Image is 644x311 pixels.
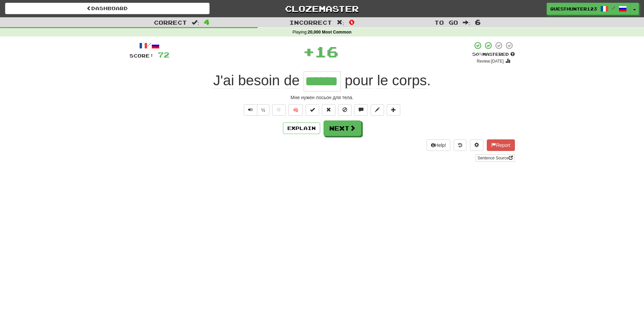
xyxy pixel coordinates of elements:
span: 6 [475,18,481,26]
span: questhunter123 [550,6,597,12]
span: Correct [154,19,187,26]
button: Reset to 0% Mastered (alt+r) [322,104,335,116]
button: Edit sentence (alt+d) [371,104,384,116]
span: 16 [315,43,338,60]
span: : [337,20,344,25]
span: Incorrect [289,19,332,26]
div: Мне нужен лосьон для тела. [129,94,515,101]
span: le [377,72,388,89]
button: Ignore sentence (alt+i) [338,104,352,116]
strong: 20,000 Most Common [308,30,351,35]
button: Help! [427,139,451,151]
span: To go [434,19,458,26]
button: Set this sentence to 100% Mastered (alt+m) [306,104,319,116]
a: questhunter123 / [547,3,630,15]
span: 4 [204,18,210,26]
span: / [612,5,615,10]
small: Review: [DATE] [477,59,504,64]
button: Report [487,139,515,151]
span: de [284,72,300,89]
a: Dashboard [5,3,210,14]
span: 50 % [472,51,482,57]
button: Add to collection (alt+a) [387,104,400,116]
button: Explain [283,123,320,134]
button: 🧠 [288,104,303,116]
button: ½ [257,104,270,116]
span: corps [392,72,427,89]
span: . [341,72,431,89]
div: / [129,41,169,50]
span: J'ai [213,72,234,89]
span: besoin [238,72,280,89]
span: Score: [129,53,154,59]
button: Round history (alt+y) [454,139,467,151]
button: Play sentence audio (ctl+space) [244,104,257,116]
a: Clozemaster [220,3,424,15]
span: + [303,41,315,62]
button: Next [324,120,361,136]
button: Favorite sentence (alt+f) [272,104,286,116]
span: 0 [349,18,355,26]
span: : [192,20,199,25]
div: Mastered [472,51,515,58]
button: Discuss sentence (alt+u) [354,104,368,116]
span: pour [345,72,373,89]
div: Text-to-speech controls [242,104,270,116]
span: : [463,20,470,25]
span: 72 [158,50,169,59]
a: Sentence Source [475,154,515,162]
